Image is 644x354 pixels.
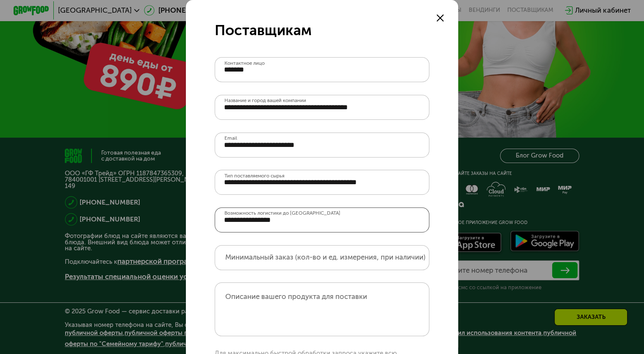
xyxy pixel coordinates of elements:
[215,22,429,39] div: Поставщикам
[224,61,265,66] label: Контактное лицо
[225,255,426,260] label: Минимальный заказ (кол-во и ед. измерения, при наличии)
[224,98,306,103] label: Название и город вашей компании
[225,293,367,301] label: Описание вашего продукта для поставки
[224,211,340,216] label: Возможность логистики до [GEOGRAPHIC_DATA]
[224,174,285,179] label: Тип поставляемого сырья
[224,136,237,141] label: Email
